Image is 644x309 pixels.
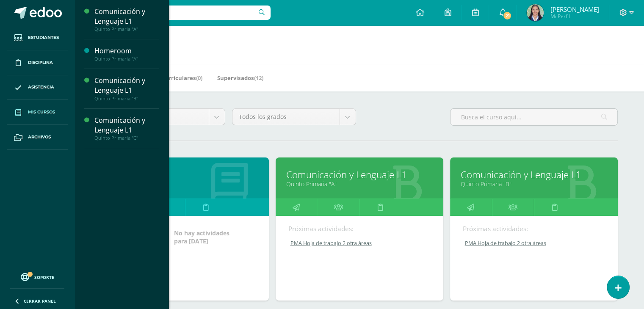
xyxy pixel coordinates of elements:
[550,5,599,14] span: [PERSON_NAME]
[136,71,202,85] a: Mis Extracurriculares(0)
[94,56,159,62] div: Quinto Primaria "A"
[28,84,54,91] span: Asistencia
[94,46,159,56] div: Homeroom
[24,298,56,304] span: Cerrar panel
[196,74,202,82] span: (0)
[239,109,333,125] span: Todos los grados
[7,125,68,150] a: Archivos
[112,180,258,188] a: Quinto Primaria "A"
[461,180,607,188] a: Quinto Primaria "B"
[527,4,544,21] img: 018c042a8e8dd272ac269bce2b175a24.png
[28,59,53,66] span: Disciplina
[80,6,271,20] input: Busca un usuario...
[503,11,512,20] span: 21
[463,224,605,233] div: Próximas actividades:
[94,76,159,95] div: Comunicación y Lenguaje L1
[550,13,599,20] span: Mi Perfil
[94,116,159,135] div: Comunicación y Lenguaje L1
[451,109,617,125] input: Busca el curso aquí...
[286,168,433,181] a: Comunicación y Lenguaje L1
[28,34,59,41] span: Estudiantes
[288,224,431,233] div: Próximas actividades:
[7,100,68,125] a: Mis cursos
[34,274,54,280] span: Soporte
[286,180,433,188] a: Quinto Primaria "A"
[94,135,159,141] div: Quinto Primaria "C"
[288,240,431,247] a: PMA Hoja de trabajo 2 otra áreas
[94,7,159,26] div: Comunicación y Lenguaje L1
[94,76,159,101] a: Comunicación y Lenguaje L1Quinto Primaria "B"
[7,25,68,50] a: Estudiantes
[94,116,159,141] a: Comunicación y Lenguaje L1Quinto Primaria "C"
[112,168,258,181] a: Homeroom
[94,7,159,32] a: Comunicación y Lenguaje L1Quinto Primaria "A"
[174,229,229,245] span: No hay actividades para [DATE]
[7,75,68,100] a: Asistencia
[232,109,356,125] a: Todos los grados
[10,271,64,282] a: Soporte
[94,46,159,62] a: HomeroomQuinto Primaria "A"
[7,50,68,75] a: Disciplina
[461,168,607,181] a: Comunicación y Lenguaje L1
[94,96,159,102] div: Quinto Primaria "B"
[94,26,159,32] div: Quinto Primaria "A"
[217,71,263,85] a: Supervisados(12)
[254,74,263,82] span: (12)
[28,134,51,141] span: Archivos
[28,109,55,116] span: Mis cursos
[463,240,606,247] a: PMA Hoja de trabajo 2 otra áreas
